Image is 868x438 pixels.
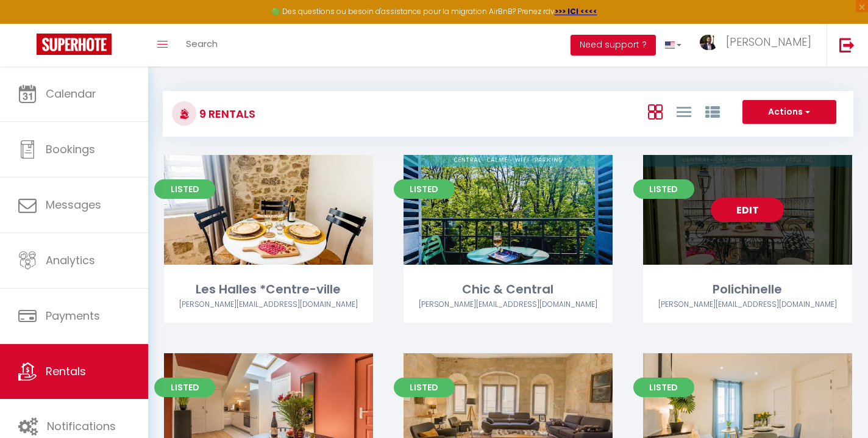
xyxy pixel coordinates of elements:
[46,253,95,268] span: Analytics
[404,280,613,299] div: Chic & Central
[742,100,836,124] button: Actions
[154,378,215,397] span: Listed
[46,364,86,379] span: Rentals
[46,86,96,101] span: Calendar
[394,179,455,199] span: Listed
[196,100,255,127] h3: 9 Rentals
[394,378,455,397] span: Listed
[726,34,811,49] span: [PERSON_NAME]
[37,34,112,55] img: Super Booking
[677,101,691,121] a: View by List
[46,142,95,157] span: Bookings
[186,37,218,50] span: Search
[648,101,663,121] a: View by Box
[555,6,597,16] a: >>> ICI <<<<
[47,418,116,434] span: Notifications
[164,280,373,299] div: Les Halles *Centre-ville
[571,35,656,56] button: Need support ?
[404,299,613,311] div: Airbnb
[177,24,227,66] a: Search
[839,37,855,52] img: logout
[633,179,694,199] span: Listed
[633,378,694,397] span: Listed
[711,198,784,222] a: Edit
[643,280,852,299] div: Polichinelle
[46,308,100,323] span: Payments
[643,299,852,311] div: Airbnb
[691,24,827,66] a: ... [PERSON_NAME]
[154,179,215,199] span: Listed
[700,35,718,50] img: ...
[705,101,720,121] a: View by Group
[164,299,373,311] div: Airbnb
[46,197,101,212] span: Messages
